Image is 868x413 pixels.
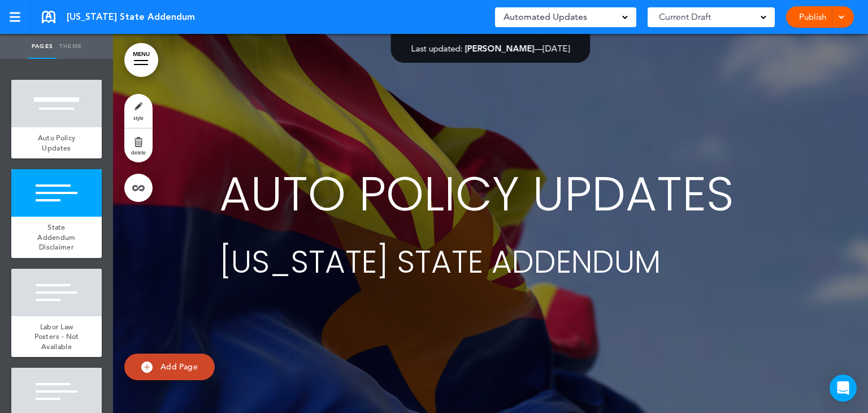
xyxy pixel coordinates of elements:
span: Auto Policy Updates [38,133,75,153]
a: Auto Policy Updates [11,127,102,158]
span: style [133,114,144,121]
span: Add Page [160,362,198,372]
span: delete [131,149,146,156]
img: add.svg [141,362,153,373]
a: Theme [57,34,85,59]
span: [US_STATE] State Addendum [219,240,661,283]
a: Pages [28,34,57,59]
span: [DATE] [543,43,570,54]
a: style [124,94,153,128]
span: State Addendum Disclaimer [37,222,75,252]
span: Current Draft [659,9,711,25]
a: delete [124,128,153,162]
span: [US_STATE] State Addendum [67,11,195,23]
span: Automated Updates [504,9,587,25]
div: Open Intercom Messenger [830,375,857,402]
a: Add Page [124,354,215,380]
a: Publish [795,6,830,28]
span: Labor Law Posters - Not Available [34,322,79,351]
span: Last updated: [411,43,463,54]
a: Labor Law Posters - Not Available [11,316,102,358]
div: — [411,44,570,53]
span: [PERSON_NAME] [465,43,535,54]
span: Auto Policy Updates [219,160,734,227]
a: MENU [124,43,158,77]
a: State Addendum Disclaimer [11,217,102,258]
